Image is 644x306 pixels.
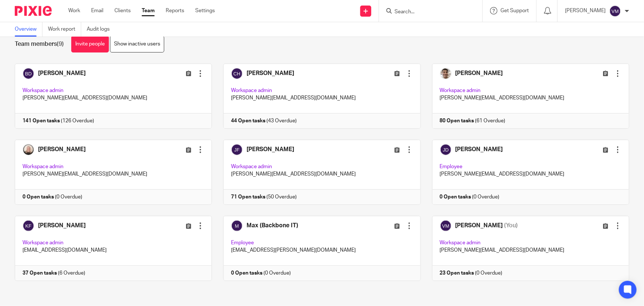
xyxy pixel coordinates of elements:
[500,8,529,13] span: Get Support
[195,7,215,14] a: Settings
[110,36,164,52] a: Show inactive users
[114,7,131,14] a: Clients
[394,9,460,16] input: Search
[15,40,64,48] h1: Team members
[57,41,64,47] span: (9)
[15,6,52,16] img: Pixie
[48,22,81,37] a: Work report
[71,36,109,52] a: Invite people
[91,7,103,14] a: Email
[565,7,606,14] p: [PERSON_NAME]
[166,7,184,14] a: Reports
[142,7,155,14] a: Team
[87,22,115,37] a: Audit logs
[68,7,80,14] a: Work
[15,22,42,37] a: Overview
[609,5,621,17] img: svg%3E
